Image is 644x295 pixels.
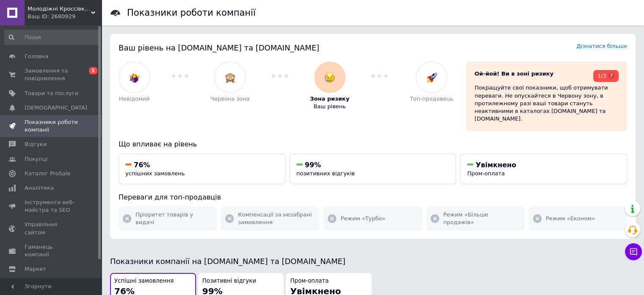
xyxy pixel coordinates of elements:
[238,211,315,226] span: Компенсації за незабрані замовлення
[119,193,221,201] span: Переваги для топ-продавців
[25,67,78,82] span: Замовлення та повідомлення
[119,154,285,185] button: 76%успішних замовлень
[25,140,47,148] span: Відгуки
[340,215,385,222] span: Режим «Турбо»
[210,95,250,103] span: Червона зона
[25,90,78,97] span: Товари та послуги
[443,211,520,226] span: Режим «Більше продажів»
[475,161,516,169] span: Увімкнено
[313,103,346,110] span: Ваш рівень
[25,265,46,273] span: Маркет
[28,13,102,20] div: Ваш ID: 2680929
[25,184,54,192] span: Аналітика
[25,53,48,60] span: Головна
[25,118,78,134] span: Показники роботи компанії
[28,5,91,13] span: Молодіжні Кроссівки та Аксесуари
[290,277,329,285] span: Пром-оплата
[608,73,614,79] span: ?
[225,72,235,83] img: :see_no_evil:
[467,170,505,177] span: Пром-оплата
[310,95,349,103] span: Зона ризику
[4,30,100,45] input: Пошук
[324,72,335,83] img: :disappointed_relieved:
[296,170,355,177] span: позитивних відгуків
[475,84,619,123] div: Покращуйте свої показники, щоб отримувати переваги. Не опускайтеся в Червону зону, в протилежному...
[546,215,595,222] span: Режим «Економ»
[576,43,627,49] a: Дізнатися більше
[25,199,78,214] span: Інструменти веб-майстра та SEO
[290,154,456,185] button: 99%позитивних відгуків
[460,154,627,185] button: УвімкненоПром-оплата
[25,243,78,258] span: Гаманець компанії
[25,104,87,112] span: [DEMOGRAPHIC_DATA]
[593,70,619,82] div: 1/3
[625,243,642,260] button: Чат з покупцем
[202,277,256,285] span: Позитивні відгуки
[426,72,437,83] img: :rocket:
[119,95,150,103] span: Невідомий
[125,170,185,177] span: успішних замовлень
[114,277,174,285] span: Успішні замовлення
[89,67,97,74] span: 1
[410,95,453,103] span: Топ-продавець
[129,72,140,83] img: :woman-shrugging:
[135,211,213,226] span: Пріоритет товарів у видачі
[475,70,553,77] span: Ой-йой! Ви в зоні ризику
[25,221,78,236] span: Управління сайтом
[134,161,150,169] span: 76%
[25,170,70,177] span: Каталог ProSale
[305,161,321,169] span: 99%
[119,43,319,52] span: Ваш рівень на [DOMAIN_NAME] та [DOMAIN_NAME]
[119,140,197,148] span: Що впливає на рівень
[25,155,47,163] span: Покупці
[127,8,256,18] h1: Показники роботи компанії
[110,257,345,266] span: Показники компанії на [DOMAIN_NAME] та [DOMAIN_NAME]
